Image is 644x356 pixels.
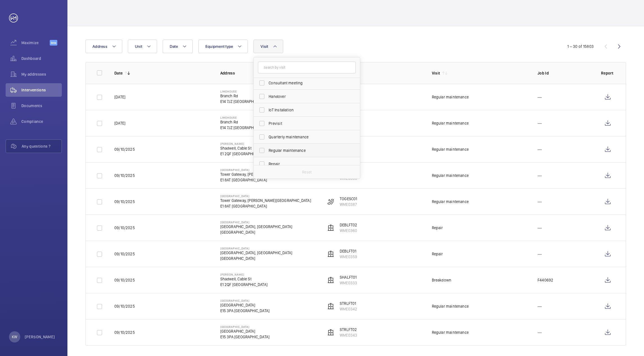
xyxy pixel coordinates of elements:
p: 09/10/2025 [114,199,135,204]
span: Handover [269,94,346,99]
p: E15 3PA [GEOGRAPHIC_DATA] [220,308,270,314]
button: Date [163,40,193,53]
p: F440692 [538,277,553,283]
button: Unit [128,40,157,53]
p: Limehouse [220,90,269,93]
div: Regular maintenance [432,173,469,178]
p: --- [538,94,542,100]
span: Regular maintenance [269,148,346,153]
img: elevator.svg [327,329,334,336]
span: My addresses [21,71,62,77]
p: 09/10/2025 [114,251,135,257]
p: STRLFT01 [340,301,357,306]
p: Branch Rd [220,119,269,125]
p: Tower Gateway, [PERSON_NAME][GEOGRAPHIC_DATA] [220,198,311,203]
p: KW [12,334,17,340]
img: elevator.svg [327,277,334,283]
p: [DATE] [114,94,125,100]
p: --- [538,120,542,126]
p: Tower Gateway, [PERSON_NAME][GEOGRAPHIC_DATA] [220,172,311,177]
span: Previsit [269,121,346,126]
p: --- [538,147,542,152]
div: 1 – 30 of 15803 [567,44,594,49]
p: 09/10/2025 [114,173,135,178]
p: WME0342 [340,306,357,312]
span: Unit [135,44,142,49]
p: [GEOGRAPHIC_DATA] [220,220,292,224]
p: [GEOGRAPHIC_DATA] [220,194,311,198]
p: [GEOGRAPHIC_DATA], [GEOGRAPHIC_DATA] [220,224,292,229]
p: STRLFT02 [340,327,357,332]
p: [DATE] [114,120,125,126]
span: Date [170,44,178,49]
p: [GEOGRAPHIC_DATA], [GEOGRAPHIC_DATA] [220,250,292,256]
p: 09/10/2025 [114,147,135,152]
div: Regular maintenance [432,94,469,100]
p: Visit [432,70,440,76]
span: Documents [21,103,62,109]
p: E1 8AT [GEOGRAPHIC_DATA] [220,203,311,209]
button: Equipment type [198,40,248,53]
span: Consultant meeting [269,80,346,86]
p: Address [220,70,317,76]
p: --- [538,330,542,335]
p: Limehouse [220,116,269,119]
p: [GEOGRAPHIC_DATA] [220,325,270,328]
p: [GEOGRAPHIC_DATA] [220,302,270,308]
p: DEBLFT01 [340,248,357,254]
p: SHALFT01 [340,274,357,280]
input: Search by visit [258,62,356,73]
p: E15 3PA [GEOGRAPHIC_DATA] [220,334,270,340]
img: escalator.svg [327,198,334,205]
p: --- [538,251,542,257]
span: Any questions ? [22,143,62,149]
span: Quarterly maintenance [269,134,346,140]
span: Dashboard [21,56,62,61]
div: Breakdown [432,277,452,283]
div: Repair [432,225,443,231]
span: Repair [269,161,346,167]
span: Equipment type [205,44,233,49]
p: Job Id [538,70,592,76]
p: --- [538,199,542,204]
p: Shadwell, Cable St [220,145,267,151]
img: elevator.svg [327,251,334,257]
p: --- [538,173,542,178]
span: Address [92,44,107,49]
p: WME0387 [340,202,357,207]
p: 09/10/2025 [114,330,135,335]
p: Date [114,70,123,76]
p: WME0343 [340,332,357,338]
p: E1 8AT [GEOGRAPHIC_DATA] [220,177,311,183]
p: [PERSON_NAME] [220,142,267,145]
p: DEBLFT02 [340,222,357,228]
p: Reset [302,169,312,175]
p: WME0359 [340,254,357,260]
p: E14 7JZ [GEOGRAPHIC_DATA] [220,99,269,104]
div: Regular maintenance [432,303,469,309]
img: elevator.svg [327,303,334,310]
p: E1 2QF [GEOGRAPHIC_DATA] [220,282,267,287]
span: IoT Installation [269,107,346,113]
div: Regular maintenance [432,330,469,335]
p: Unit [326,70,423,76]
span: Maximize [21,40,50,46]
p: Report [601,70,614,76]
span: Visit [260,44,268,49]
p: WME0333 [340,280,357,286]
div: Regular maintenance [432,147,469,152]
p: 09/10/2025 [114,277,135,283]
p: [GEOGRAPHIC_DATA] [220,247,292,250]
span: Compliance [21,119,62,124]
button: Visit [253,40,283,53]
p: TOGESC01 [340,196,357,202]
p: E14 7JZ [GEOGRAPHIC_DATA] [220,125,269,130]
p: Shadwell, Cable St [220,276,267,282]
p: WME0360 [340,228,357,233]
p: [GEOGRAPHIC_DATA] [220,256,292,261]
div: Regular maintenance [432,199,469,204]
p: E1 2QF [GEOGRAPHIC_DATA] [220,151,267,157]
p: [GEOGRAPHIC_DATA] [220,328,270,334]
p: [PERSON_NAME] [25,334,55,340]
p: --- [538,225,542,231]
